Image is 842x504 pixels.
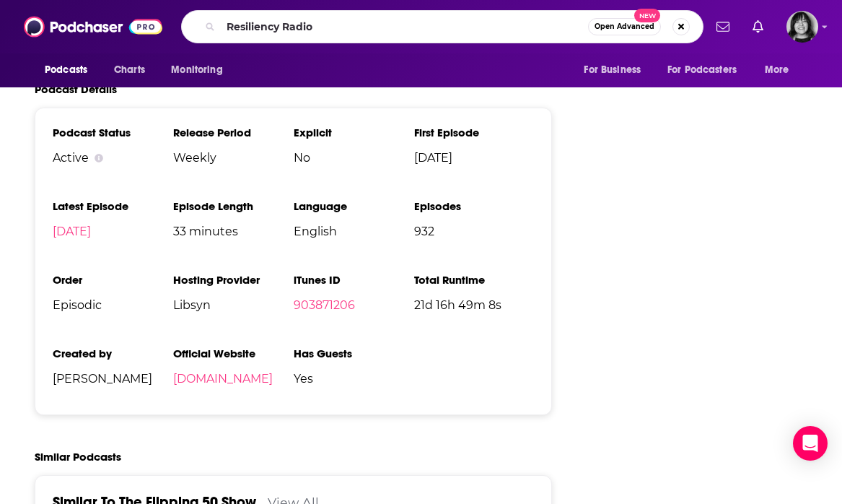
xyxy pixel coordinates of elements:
input: Search podcasts, credits, & more... [221,15,588,38]
h3: Episodes [414,199,535,213]
span: More [765,60,789,80]
span: 21d 16h 49m 8s [414,298,535,312]
span: 33 minutes [173,225,294,238]
h3: Order [53,273,173,287]
h3: Latest Episode [53,199,173,213]
span: [PERSON_NAME] [53,372,173,386]
span: Episodic [53,298,173,312]
h3: Language [294,199,414,213]
span: New [634,9,660,22]
div: Open Intercom Messenger [793,426,828,461]
button: open menu [755,56,807,84]
h2: Podcast Details [35,82,117,96]
h3: Official Website [173,347,294,360]
span: Open Advanced [595,23,654,30]
h3: Created by [53,347,173,360]
span: 932 [414,225,535,238]
a: Show notifications dropdown [711,14,735,39]
a: 903871206 [294,298,355,312]
button: Open AdvancedNew [588,18,661,35]
h3: Hosting Provider [173,273,294,287]
button: open menu [574,56,659,84]
span: Libsyn [173,298,294,312]
button: open menu [658,56,758,84]
a: Show notifications dropdown [747,14,769,39]
button: open menu [161,56,241,84]
h3: Episode Length [173,199,294,213]
span: For Podcasters [667,60,737,80]
span: Monitoring [171,60,222,80]
h2: Similar Podcasts [35,450,121,464]
a: [DATE] [53,225,91,238]
div: Search podcasts, credits, & more... [181,10,703,43]
span: Logged in as parkdalepublicity1 [786,11,818,43]
h3: Explicit [294,126,414,139]
h3: Has Guests [294,347,414,360]
h3: iTunes ID [294,273,414,287]
span: [DATE] [414,151,535,165]
span: No [294,151,414,165]
span: For Business [584,60,641,80]
span: Weekly [173,151,294,165]
span: Podcasts [45,60,87,80]
button: open menu [35,56,106,84]
div: Active [53,151,173,165]
span: English [294,225,414,238]
span: Yes [294,372,414,386]
img: User Profile [786,11,818,43]
img: Podchaser - Follow, Share and Rate Podcasts [24,13,162,40]
h3: First Episode [414,126,535,139]
span: Charts [114,60,145,80]
h3: Total Runtime [414,273,535,287]
a: [DOMAIN_NAME] [173,372,273,386]
a: Charts [105,56,154,84]
h3: Release Period [173,126,294,139]
button: Show profile menu [786,11,818,43]
h3: Podcast Status [53,126,173,139]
